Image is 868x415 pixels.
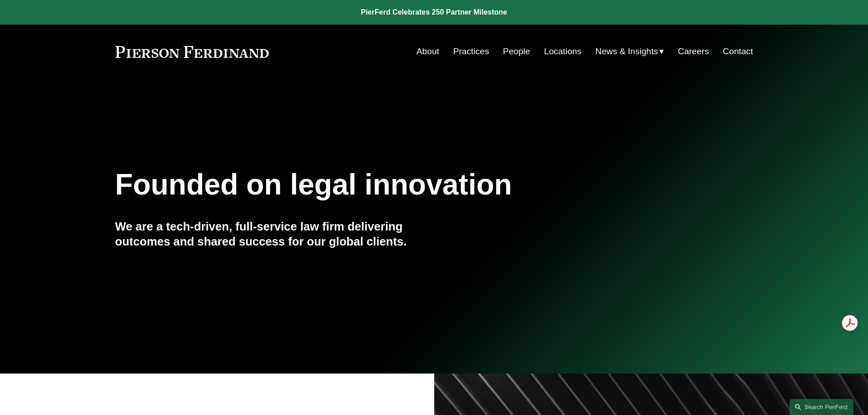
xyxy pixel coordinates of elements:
[678,43,709,60] a: Careers
[115,219,434,249] h4: We are a tech-driven, full-service law firm delivering outcomes and shared success for our global...
[115,168,647,201] h1: Founded on legal innovation
[596,44,658,60] span: News & Insights
[544,43,581,60] a: Locations
[596,43,664,60] a: folder dropdown
[790,399,853,415] a: Search this site
[416,43,439,60] a: About
[503,43,530,60] a: People
[453,43,489,60] a: Practices
[723,43,753,60] a: Contact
